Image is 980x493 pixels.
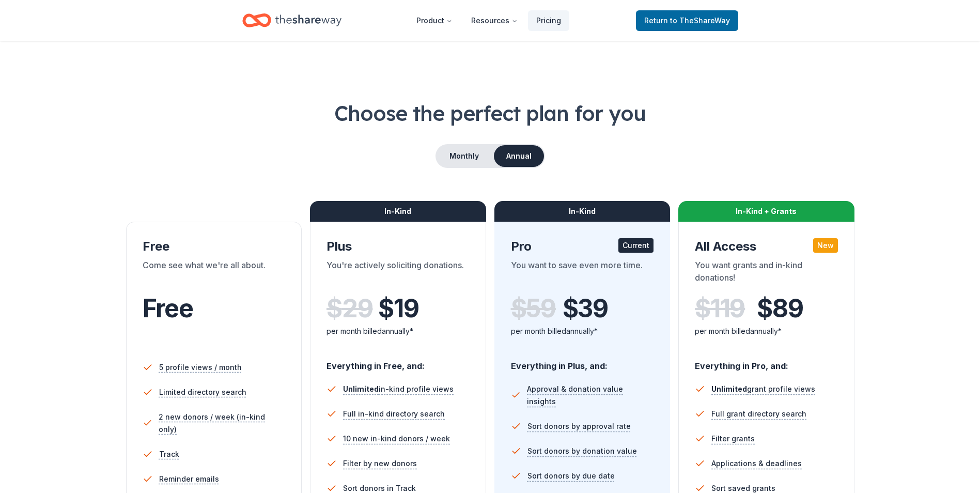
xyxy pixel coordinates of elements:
[326,259,470,288] div: You're actively soliciting donations.
[511,259,654,288] div: You want to save even more time.
[326,351,470,373] div: Everything in Free, and:
[242,8,341,33] a: Home
[563,294,608,323] span: $ 39
[711,433,755,445] span: Filter grants
[408,8,569,33] nav: Main
[695,325,838,337] div: per month billed annually*
[711,408,806,420] span: Full grant directory search
[159,386,246,398] span: Limited directory search
[143,259,286,288] div: Come see what we're all about.
[695,259,838,288] div: You want grants and in-kind donations!
[143,293,193,323] span: Free
[343,433,450,445] span: 10 new in-kind donors / week
[463,10,526,31] button: Resources
[511,351,654,373] div: Everything in Plus, and:
[159,361,242,374] span: 5 profile views / month
[695,351,838,373] div: Everything in Pro, and:
[343,408,445,420] span: Full in-kind directory search
[527,470,615,482] span: Sort donors by due date
[494,201,671,222] div: In-Kind
[711,384,747,393] span: Unlimited
[527,383,654,408] span: Approval & donation value insights
[41,99,939,128] h1: Choose the perfect plan for you
[527,420,631,433] span: Sort donors by approval rate
[143,238,286,255] div: Free
[310,201,486,222] div: In-Kind
[159,473,219,485] span: Reminder emails
[636,10,738,31] a: Returnto TheShareWay
[511,238,654,255] div: Pro
[711,457,802,470] span: Applications & deadlines
[511,325,654,337] div: per month billed annually*
[757,294,803,323] span: $ 89
[528,10,569,31] a: Pricing
[711,384,815,393] span: grant profile views
[343,384,454,393] span: in-kind profile views
[343,457,417,470] span: Filter by new donors
[644,14,730,27] span: Return
[670,16,730,25] span: to TheShareWay
[527,445,637,457] span: Sort donors by donation value
[813,238,838,253] div: New
[408,10,461,31] button: Product
[343,384,379,393] span: Unlimited
[678,201,854,222] div: In-Kind + Grants
[378,294,418,323] span: $ 19
[437,145,492,167] button: Monthly
[159,448,179,460] span: Track
[618,238,654,253] div: Current
[326,325,470,337] div: per month billed annually*
[159,411,285,436] span: 2 new donors / week (in-kind only)
[494,145,544,167] button: Annual
[326,238,470,255] div: Plus
[695,238,838,255] div: All Access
